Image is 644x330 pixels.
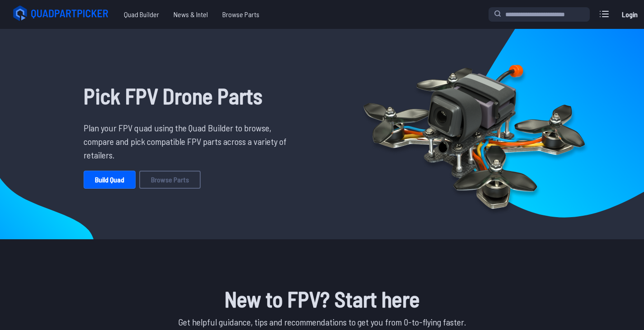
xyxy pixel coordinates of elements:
[139,171,201,189] a: Browse Parts
[215,5,267,23] a: Browse Parts
[84,79,293,112] h1: Pick FPV Drone Parts
[117,5,166,23] a: Quad Builder
[84,171,136,189] a: Build Quad
[76,283,568,315] h1: New to FPV? Start here
[619,5,640,23] a: Login
[76,315,568,329] p: Get helpful guidance, tips and recommendations to get you from 0-to-flying faster.
[344,44,604,224] img: Quadcopter
[166,5,215,23] a: News & Intel
[84,121,293,162] p: Plan your FPV quad using the Quad Builder to browse, compare and pick compatible FPV parts across...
